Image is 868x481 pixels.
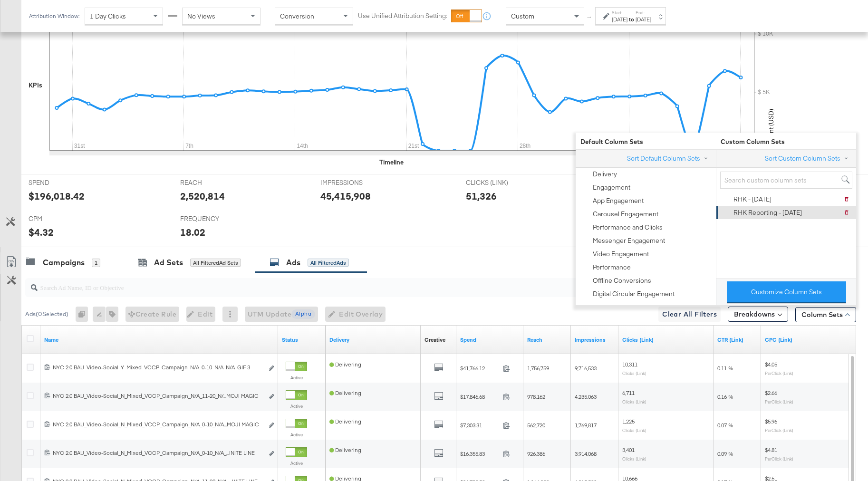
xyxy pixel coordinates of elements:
div: 0 [76,307,93,322]
span: Clear All Filters [662,308,717,320]
div: NYC 2.0 BAU_Video-Social_N_Mixed_VCCP_Campaign_N/A_11-20_N/...MOJI MAGIC [53,392,263,400]
div: App Engagement [593,196,644,205]
span: Delivering [329,389,361,396]
span: SPEND [29,178,100,187]
span: 978,162 [527,393,545,400]
sub: Clicks (Link) [622,399,646,404]
div: 45,415,908 [320,189,371,203]
span: 0.11 % [717,365,733,372]
span: REACH [180,178,251,187]
span: 562,720 [527,422,545,429]
button: Breakdowns [728,307,788,322]
div: Engagement [593,183,630,192]
span: $17,846.68 [460,393,499,400]
span: Conversion [280,12,314,20]
span: Delivering [329,418,361,425]
button: Sort Custom Column Sets [764,154,852,164]
span: $7,303.31 [460,422,499,429]
text: Amount (USD) [767,109,775,151]
div: Creative [424,336,445,344]
span: 4,235,063 [575,393,597,400]
a: The number of clicks on links appearing on your ad or Page that direct people to your sites off F... [622,336,710,344]
div: Timeline [379,158,404,167]
span: 0.09 % [717,450,733,457]
div: Offline Conversions [593,276,651,285]
div: [DATE] [612,16,627,23]
label: End: [636,10,651,16]
span: 1 Day Clicks [90,12,126,20]
div: NYC 2.0 BAU_Video-Social_N_Mixed_VCCP_Campaign_N/A_0-10_N/A_...INITE LINE [53,449,263,457]
span: 9,716,533 [575,365,597,372]
div: Campaigns [43,257,85,268]
div: Delivery [593,170,617,179]
div: NYC 2.0 BAU_Video-Social_N_Mixed_VCCP_Campaign_N/A_0-10_N/A...MOJI MAGIC [53,421,263,428]
a: The number of times your ad was served. On mobile apps an ad is counted as served the first time ... [575,336,615,344]
span: FREQUENCY [180,214,251,223]
span: Custom Column Sets [716,137,785,146]
span: $41,766.12 [460,365,499,372]
span: 1,769,817 [575,422,597,429]
a: The total amount spent to date. [460,336,520,344]
button: Customize Column Sets [727,281,846,303]
span: 926,386 [527,450,545,457]
sub: Per Click (Link) [765,456,793,462]
label: Active [286,403,307,409]
label: Use Unified Attribution Setting: [358,11,447,20]
div: Performance and Clicks [593,223,663,232]
a: The average cost for each link click you've received from your ad. [765,336,852,344]
div: 18.02 [180,225,205,239]
span: Custom [511,12,534,20]
div: NYC 2.0 BAU_Video-Social_Y_Mixed_VCCP_Campaign_N/A_0-10_N/A_N/A_GIF 3 [53,364,263,371]
div: Messenger Engagement [593,236,665,245]
span: $16,355.83 [460,450,499,457]
sub: Clicks (Link) [622,456,646,462]
div: Performance [593,263,631,272]
span: Delivering [329,446,361,453]
sub: Clicks (Link) [622,427,646,433]
span: 10,311 [622,361,637,368]
a: Ad Name. [44,336,274,344]
span: 3,401 [622,446,635,453]
label: Active [286,375,307,381]
label: Active [286,460,307,466]
div: RHK Reporting - [DATE] [733,208,802,217]
div: Ads ( 0 Selected) [25,310,68,318]
span: 0.16 % [717,393,733,400]
a: The number of people your ad was served to. [527,336,567,344]
a: Shows the creative associated with your ad. [424,336,445,344]
sub: Per Click (Link) [765,427,793,433]
span: ↑ [585,16,594,19]
a: Reflects the ability of your Ad to achieve delivery. [329,336,417,344]
span: 6,711 [622,389,635,396]
div: 51,326 [466,189,497,203]
div: Video Engagement [593,250,649,259]
div: Digital Circular Engagement [593,289,675,298]
span: CPM [29,214,100,223]
span: $2.66 [765,389,777,396]
div: $4.32 [29,225,54,239]
span: IMPRESSIONS [320,178,392,187]
input: Search Ad Name, ID or Objective [38,274,780,293]
span: Delivering [329,361,361,368]
strong: to [627,16,636,23]
button: Sort Default Column Sets [627,154,712,164]
div: KPIs [29,81,42,90]
label: Start: [612,10,627,16]
button: Column Sets [795,307,856,322]
sub: Per Click (Link) [765,399,793,404]
sub: Clicks (Link) [622,370,646,376]
div: All Filtered Ads [308,259,349,267]
sub: Per Click (Link) [765,370,793,376]
span: 3,914,068 [575,450,597,457]
span: 1,225 [622,418,635,425]
div: Attribution Window: [29,13,80,19]
span: $4.81 [765,446,777,453]
div: 2,520,814 [180,189,225,203]
label: Active [286,432,307,438]
span: CLICKS (LINK) [466,178,537,187]
span: 0.07 % [717,422,733,429]
div: RHK - [DATE] [733,195,772,204]
span: $4.05 [765,361,777,368]
span: $5.96 [765,418,777,425]
div: Carousel Engagement [593,210,658,219]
